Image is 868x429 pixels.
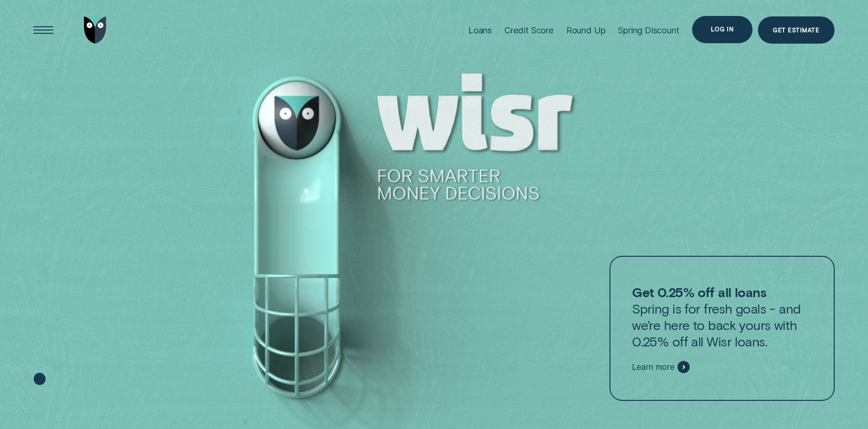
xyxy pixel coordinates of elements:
a: Get 0.25% off all loansSpring is for fresh goals - and we’re here to back yours with 0.25% off al... [609,256,835,401]
div: Round Up [566,25,606,35]
p: Spring is for fresh goals - and we’re here to back yours with 0.25% off all Wisr loans. [632,284,812,350]
strong: Get 0.25% off all loans [632,284,766,300]
div: Credit Score [504,25,554,35]
a: Get Estimate [758,16,835,44]
div: Loans [468,25,492,35]
button: Open Menu [30,16,57,44]
button: Log in [692,16,753,43]
span: Learn more [632,362,674,372]
div: Spring Discount [618,25,679,35]
img: Wisr [84,16,107,44]
div: Log in [711,27,733,32]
